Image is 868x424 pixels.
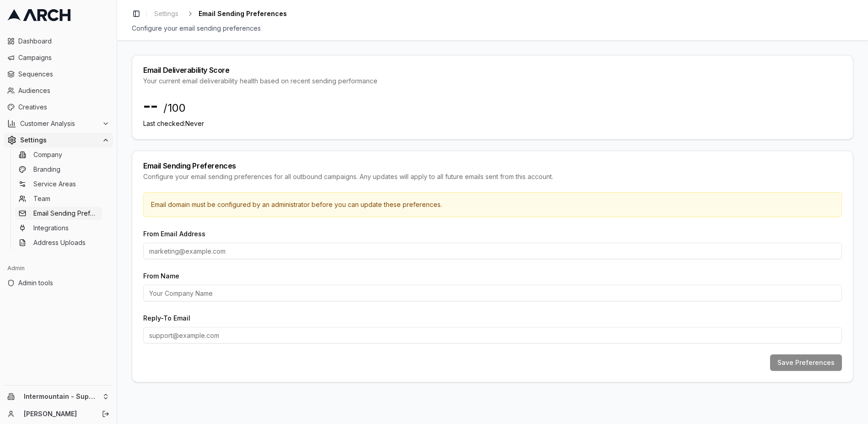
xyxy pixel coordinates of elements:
[143,119,204,128] p: Last checked: Never
[24,392,98,401] span: Intermountain - Superior Water & Air
[4,261,113,276] div: Admin
[4,133,113,147] button: Settings
[15,148,102,161] a: Company
[143,314,190,322] label: Reply-To Email
[143,230,205,238] label: From Email Address
[18,37,109,46] span: Dashboard
[33,165,60,174] span: Branding
[18,53,109,62] span: Campaigns
[4,116,113,131] button: Customer Analysis
[33,223,69,233] span: Integrations
[4,67,113,82] a: Sequences
[4,83,113,98] a: Audiences
[132,24,853,33] div: Configure your email sending preferences
[199,9,287,18] span: Email Sending Preferences
[33,179,76,189] span: Service Areas
[20,119,98,128] span: Customer Analysis
[15,163,102,176] a: Branding
[151,7,287,20] nav: breadcrumb
[4,276,113,290] a: Admin tools
[163,101,186,115] span: /100
[15,207,102,220] a: Email Sending Preferences
[33,209,98,218] span: Email Sending Preferences
[15,178,102,190] a: Service Areas
[4,389,113,404] button: Intermountain - Superior Water & Air
[143,66,842,74] div: Email Deliverability Score
[18,86,109,95] span: Audiences
[33,238,86,247] span: Address Uploads
[15,192,102,205] a: Team
[143,172,842,181] div: Configure your email sending preferences for all outbound campaigns. Any updates will apply to al...
[151,7,182,20] a: Settings
[20,136,98,145] span: Settings
[4,50,113,65] a: Campaigns
[143,76,842,86] div: Your current email deliverability health based on recent sending performance
[15,236,102,249] a: Address Uploads
[24,409,92,419] a: [PERSON_NAME]
[4,100,113,114] a: Creatives
[15,222,102,234] a: Integrations
[33,194,50,203] span: Team
[143,162,842,169] div: Email Sending Preferences
[151,200,834,209] p: Email domain must be configured by an administrator before you can update these preferences.
[18,278,109,288] span: Admin tools
[143,272,179,280] label: From Name
[4,34,113,49] a: Dashboard
[33,150,62,159] span: Company
[18,70,109,79] span: Sequences
[143,243,842,259] input: marketing@example.com
[143,327,842,343] input: support@example.com
[99,408,112,420] button: Log out
[143,97,158,115] span: --
[154,9,178,18] span: Settings
[18,103,109,112] span: Creatives
[143,285,842,301] input: Your Company Name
